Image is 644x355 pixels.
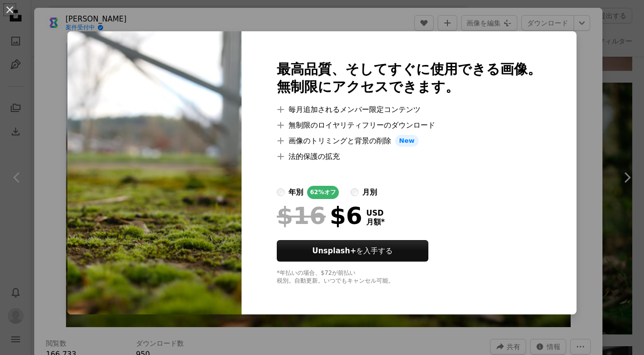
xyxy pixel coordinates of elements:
[277,269,541,285] div: *年払いの場合、 $72 が前払い 税別。自動更新。いつでもキャンセル可能。
[277,240,428,262] a: Unsplash+を入手する
[67,31,242,314] img: photo-1562819324-f6c02d873b68
[277,151,541,162] li: 法的保護の拡充
[277,188,285,196] input: 年別62%オフ
[307,186,339,199] div: 62% オフ
[277,203,326,228] span: $16
[351,188,358,196] input: 月別
[395,135,419,147] span: New
[277,203,362,228] div: $6
[362,186,377,198] div: 月別
[277,104,541,115] li: 毎月追加されるメンバー限定コンテンツ
[312,246,356,255] strong: Unsplash+
[277,61,541,96] h2: 最高品質、そしてすぐに使用できる画像。 無制限にアクセスできます。
[366,209,385,218] span: USD
[277,135,541,147] li: 画像のトリミングと背景の削除
[277,119,541,131] li: 無制限のロイヤリティフリーのダウンロード
[289,186,303,198] div: 年別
